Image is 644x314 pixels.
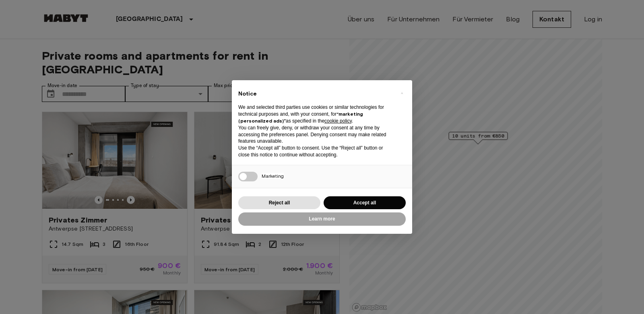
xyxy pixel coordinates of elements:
h2: Notice [238,90,393,98]
button: Reject all [238,196,320,210]
strong: “marketing (personalized ads)” [238,111,363,124]
button: Learn more [238,212,406,226]
p: Use the “Accept all” button to consent. Use the “Reject all” button or close this notice to conti... [238,145,393,158]
p: You can freely give, deny, or withdraw your consent at any time by accessing the preferences pane... [238,125,393,145]
button: Close this notice [395,87,408,100]
button: Accept all [324,196,406,210]
p: We and selected third parties use cookies or similar technologies for technical purposes and, wit... [238,104,393,124]
span: Marketing [262,173,284,179]
a: cookie policy [324,118,352,124]
span: × [400,88,403,98]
